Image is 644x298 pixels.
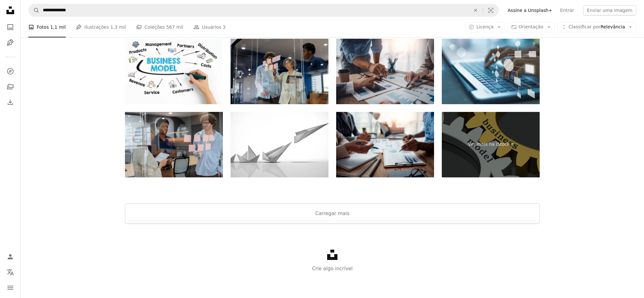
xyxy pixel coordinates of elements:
img: Conceito de modelo de negócio [125,39,223,104]
a: Explorar [4,65,17,78]
span: 3 [223,24,226,31]
a: Coleções [4,80,17,93]
button: Orientação [507,22,555,32]
span: Relevância [569,24,625,30]
a: Início — Unsplash [4,4,17,18]
img: Grupo de empresários trabalhando juntos no escritório novo conceito de ideias de apresentação de ... [336,112,434,177]
button: Idioma [4,266,17,279]
img: Empresários apontando para um gráfico para analisar dados de mercado Balanço de lucro líquido par... [336,39,434,104]
form: Pesquise conteúdo visual em todo o site [28,4,499,17]
img: Processo, análise, solução, estratégia, processo, fluxo de trabalho, processo, negócio, banco de ... [442,39,540,104]
span: Licença [476,24,493,29]
button: Menu [4,281,17,294]
img: Inovação e progresso revolucionário [231,112,328,177]
a: Entrar / Cadastrar-se [4,250,17,263]
button: Limpar [469,4,483,16]
button: Enviar uma imagem [583,5,636,15]
span: 1,3 mil [110,24,126,31]
img: Chefe de desenvolvimento de produtos em pé em uma sala de reuniões, discutindo ideias com uma equ... [125,112,223,177]
a: Entrar [556,5,578,15]
span: 567 mil [166,24,183,31]
a: Histórico de downloads [4,96,17,109]
button: Classificar porRelevância [557,22,636,32]
p: Crie algo incrível [21,265,644,273]
a: Assine a Unsplash+ [504,5,556,15]
img: Uma equipe de desenvolvimento de negócios se reúne em uma moderna sala de reuniões de escritório,... [231,39,328,104]
span: Classificar por [569,24,601,29]
a: Ilustrações [4,36,17,49]
button: Carregar mais [125,203,540,224]
a: Fotos [4,21,17,34]
button: Pesquisa visual [483,4,498,16]
button: Licença [465,22,505,32]
button: Pesquise na Unsplash [29,4,40,16]
a: Ver mais na iStock↗ [442,112,540,177]
a: Usuários 3 [194,17,226,37]
a: Ilustrações 1,3 mil [76,17,126,37]
span: Orientação [519,24,544,29]
a: Coleções 567 mil [136,17,183,37]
